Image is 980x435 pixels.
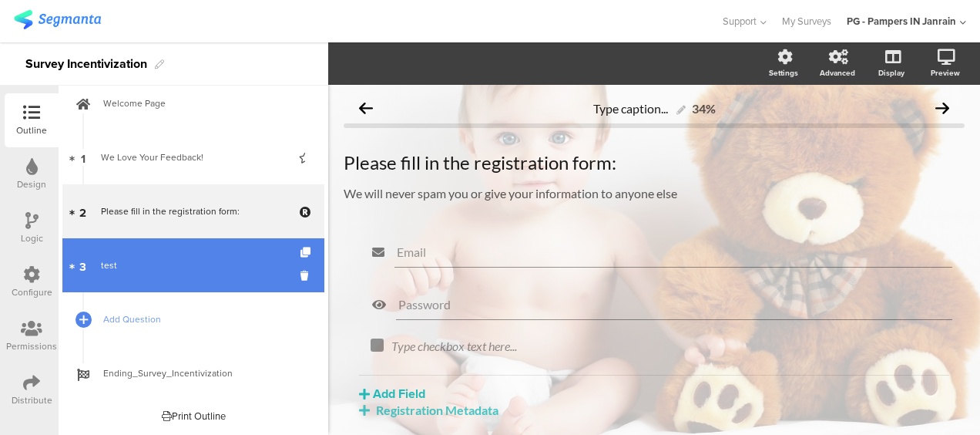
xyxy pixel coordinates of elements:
[21,231,43,245] div: Logic
[25,52,147,76] div: Survey Incentivization
[14,10,101,29] img: segmanta logo
[101,150,285,165] div: We Love Your Feedback!
[397,244,950,259] input: Type field title...
[62,130,324,184] a: 1 We Love Your Feedback!
[101,258,285,273] div: test
[344,151,965,174] div: Please fill in the registration form:
[692,101,716,116] div: 34%
[391,339,941,353] div: Type checkbox text here...
[723,14,757,29] span: Support
[62,346,324,400] a: Ending_Survey_Incentivization
[6,339,57,353] div: Permissions
[820,67,855,79] div: Advanced
[16,123,47,137] div: Outline
[103,312,300,327] span: Add Question
[103,96,300,111] span: Welcome Page
[17,177,46,191] div: Design
[79,203,86,220] span: 2
[359,385,425,403] button: Add Field
[359,403,949,417] div: Registration Metadata
[62,238,324,292] a: 3 test
[931,67,960,79] div: Preview
[593,101,668,116] span: Type caption...
[12,393,52,407] div: Distribute
[162,409,226,423] div: Print Outline
[769,67,798,79] div: Settings
[62,76,324,130] a: Welcome Page
[300,248,314,258] i: Duplicate
[12,285,52,299] div: Configure
[878,67,904,79] div: Display
[847,14,956,29] div: PG - Pampers IN Janrain
[103,366,300,381] span: Ending_Survey_Incentivization
[101,204,285,219] div: Please fill in the registration form:
[344,186,965,201] div: We will never spam you or give your information to anyone else
[79,257,86,274] span: 3
[62,184,324,238] a: 2 Please fill in the registration form:
[300,268,314,283] i: Delete
[81,149,86,166] span: 1
[398,297,950,312] span: Password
